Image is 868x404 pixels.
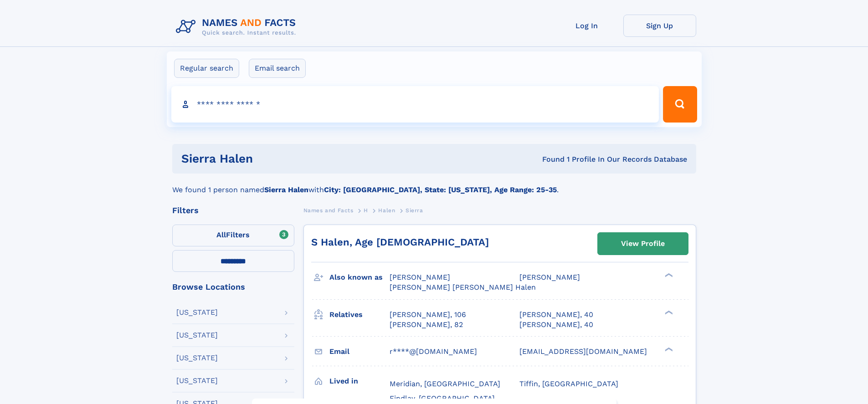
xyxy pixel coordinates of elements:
[364,205,368,216] a: H
[378,207,395,214] span: Halen
[663,309,673,315] div: ❯
[171,86,659,123] input: search input
[324,185,557,194] b: City: [GEOGRAPHIC_DATA], State: [US_STATE], Age Range: 25-35
[311,236,489,248] a: S Halen, Age [DEMOGRAPHIC_DATA]
[663,346,673,352] div: ❯
[663,86,697,123] button: Search Button
[519,320,593,330] a: [PERSON_NAME], 40
[216,230,226,239] span: All
[249,59,306,78] label: Email search
[519,347,647,356] span: [EMAIL_ADDRESS][DOMAIN_NAME]
[390,379,500,388] span: Meridian, [GEOGRAPHIC_DATA]
[172,283,294,291] div: Browse Locations
[172,206,294,215] div: Filters
[174,59,239,78] label: Regular search
[598,233,688,255] a: View Profile
[176,377,218,384] div: [US_STATE]
[176,354,218,362] div: [US_STATE]
[550,15,623,37] a: Log In
[172,15,303,39] img: Logo Names and Facts
[397,154,687,164] div: Found 1 Profile In Our Records Database
[378,205,395,216] a: Halen
[329,344,390,359] h3: Email
[176,332,218,339] div: [US_STATE]
[329,307,390,322] h3: Relatives
[390,310,466,320] a: [PERSON_NAME], 106
[519,379,618,388] span: Tiffin, [GEOGRAPHIC_DATA]
[390,394,495,403] span: Findlay, [GEOGRAPHIC_DATA]
[364,207,368,214] span: H
[303,205,354,216] a: Names and Facts
[329,373,390,389] h3: Lived in
[329,270,390,285] h3: Also known as
[519,310,593,320] a: [PERSON_NAME], 40
[663,272,673,278] div: ❯
[623,15,696,37] a: Sign Up
[264,185,308,194] b: Sierra Halen
[390,320,463,330] a: [PERSON_NAME], 82
[172,225,294,246] label: Filters
[390,273,450,281] span: [PERSON_NAME]
[172,174,696,195] div: We found 1 person named with .
[176,309,218,316] div: [US_STATE]
[621,233,665,254] div: View Profile
[406,207,423,214] span: Sierra
[519,273,580,281] span: [PERSON_NAME]
[181,153,398,164] h1: sierra halen
[390,283,536,291] span: [PERSON_NAME] [PERSON_NAME] Halen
